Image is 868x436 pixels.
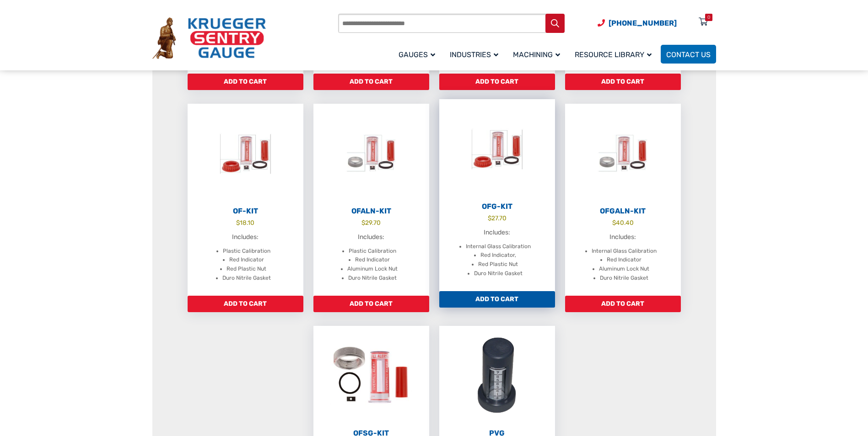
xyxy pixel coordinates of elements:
span: $ [361,219,365,226]
li: Duro Nitrile Gasket [222,274,271,283]
span: Contact Us [666,50,711,59]
li: Red Indicator [607,255,642,265]
span: $ [236,219,240,226]
span: [PHONE_NUMBER] [609,19,677,27]
span: $ [488,214,491,222]
a: OFGALN-Kit $40.40 Includes: Internal Glass Calibration Red Indicator Aluminum Lock Nut Duro Nitri... [565,104,681,296]
a: Machining [507,43,569,65]
a: OFG-Kit $27.70 Includes: Internal Glass Calibration Red Indicator, Red Plastic Nut Duro Nitrile G... [439,99,555,291]
a: OF-Kit $18.10 Includes: Plastic Calibration Red Indicator Red Plastic Nut Duro Nitrile Gasket [188,104,303,296]
li: Red Plastic Nut [478,260,518,269]
a: Phone Number (920) 434-8860 [598,17,677,29]
img: Krueger Sentry Gauge [152,17,266,59]
img: PVG [439,326,555,426]
a: OFALN-Kit $29.70 Includes: Plastic Calibration Red Indicator Aluminum Lock Nut Duro Nitrile Gasket [313,104,429,296]
li: Internal Glass Calibration [592,247,657,256]
p: Includes: [448,228,546,238]
a: Resource Library [569,43,661,65]
li: Duro Nitrile Gasket [600,274,648,283]
div: 0 [707,14,710,21]
span: Machining [513,50,560,59]
li: Duro Nitrile Gasket [474,269,523,278]
a: Add to cart: “ALN” [313,74,429,90]
li: Plastic Calibration [223,247,270,256]
li: Red Indicator, [480,251,516,260]
a: Add to cart: “OF-Kit” [188,296,303,312]
bdi: 29.70 [361,219,381,226]
h2: OFGALN-Kit [565,207,681,216]
li: Aluminum Lock Nut [347,265,398,274]
img: OFSG-Kit [313,326,429,426]
a: Contact Us [661,45,716,64]
img: OF-Kit [188,104,303,204]
p: Includes: [197,232,294,242]
span: Resource Library [575,50,652,59]
bdi: 18.10 [236,219,254,226]
li: Aluminum Lock Nut [599,265,649,274]
p: Includes: [323,232,420,242]
h2: OF-Kit [188,207,303,216]
li: Red Indicator [229,255,264,265]
li: Red Plastic Nut [226,265,266,274]
li: Plastic Calibration [349,247,396,256]
a: Gauges [393,43,444,65]
img: OFG-Kit [439,99,555,200]
span: Industries [450,50,498,59]
a: Industries [444,43,507,65]
img: OFALN-Kit [313,104,429,204]
a: Add to cart: “OFALN-Kit” [313,296,429,312]
span: Gauges [399,50,435,59]
a: Add to cart: “OFGALN-Kit” [565,296,681,312]
bdi: 40.40 [612,219,634,226]
span: $ [612,219,616,226]
li: Red Indicator [355,255,390,265]
h2: OFG-Kit [439,202,555,211]
a: Add to cart: “OFG-Kit” [439,291,555,308]
h2: OFALN-Kit [313,207,429,216]
li: Internal Glass Calibration [466,242,531,251]
p: Includes: [574,232,672,242]
a: Add to cart: “Float-P2.0” [565,74,681,90]
bdi: 27.70 [488,214,507,222]
a: Add to cart: “ALG-OF” [188,74,303,90]
li: Duro Nitrile Gasket [348,274,397,283]
img: OFGALN-Kit [565,104,681,204]
a: Add to cart: “Float-P1.5” [439,74,555,90]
